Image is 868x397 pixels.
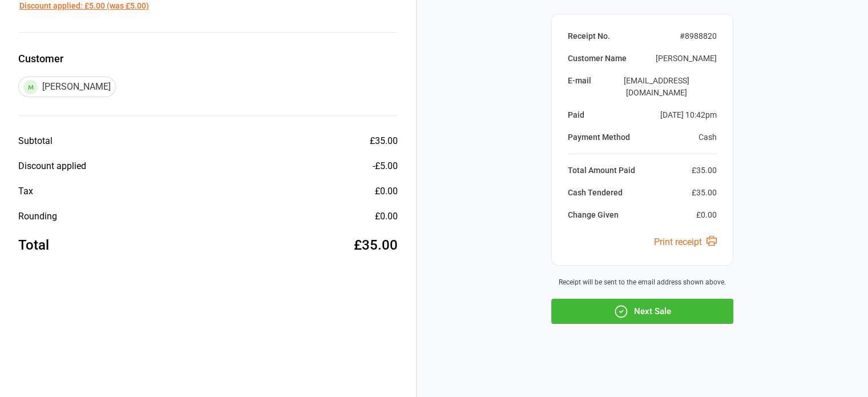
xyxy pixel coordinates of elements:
div: £35.00 [370,134,398,148]
div: Discount applied [18,159,86,173]
div: £0.00 [375,210,398,223]
div: Paid [568,109,584,121]
button: Next Sale [551,299,733,324]
div: Rounding [18,210,57,223]
div: Change Given [568,209,619,221]
div: Cash Tendered [568,187,623,199]
div: Tax [18,185,33,198]
div: Payment Method [568,131,630,143]
div: [PERSON_NAME] [18,77,116,97]
div: # 8988820 [680,30,717,42]
div: [EMAIL_ADDRESS][DOMAIN_NAME] [596,75,717,99]
div: Subtotal [18,134,53,148]
div: [DATE] 10:42pm [660,109,717,121]
div: £35.00 [692,187,717,199]
div: Receipt No. [568,30,610,42]
div: £35.00 [692,165,717,177]
div: Total [18,235,49,255]
div: Cash [699,131,717,143]
div: Customer Name [568,53,627,65]
div: Receipt will be sent to the email address shown above. [551,277,733,287]
a: Print receipt [654,236,717,247]
div: - £5.00 [373,159,398,173]
div: Total Amount Paid [568,165,635,177]
label: Customer [18,51,398,66]
div: £35.00 [354,235,398,255]
div: [PERSON_NAME] [656,53,717,65]
div: E-mail [568,75,591,99]
div: £0.00 [696,209,717,221]
div: £0.00 [375,185,398,198]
